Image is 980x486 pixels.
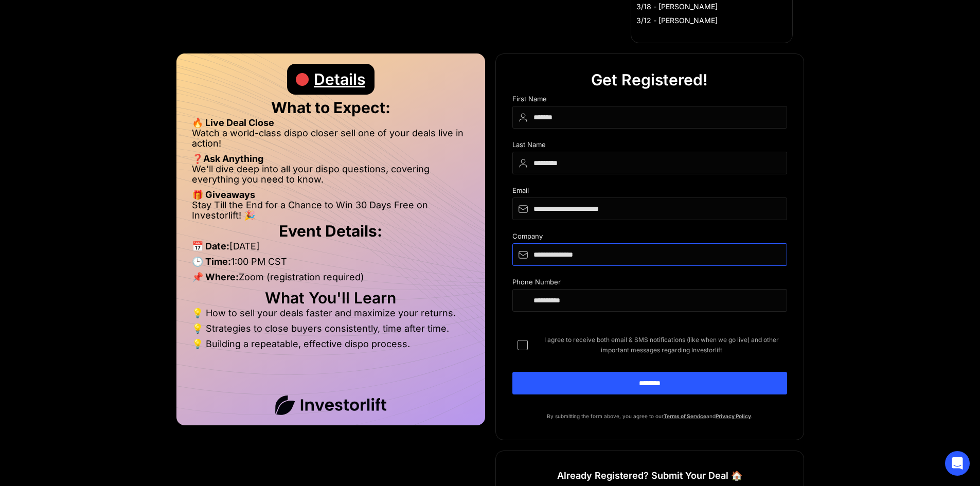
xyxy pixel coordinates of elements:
div: Phone Number [512,278,787,289]
a: Terms of Service [664,413,706,419]
div: Open Intercom Messenger [945,451,970,476]
li: 💡 How to sell your deals faster and maximize your returns. [192,308,470,323]
p: By submitting the form above, you agree to our and . [512,411,787,421]
li: 1:00 PM CST [192,257,470,272]
li: Watch a world-class dispo closer sell one of your deals live in action! [192,128,470,154]
div: Company [512,232,787,243]
strong: What to Expect: [271,98,390,117]
li: 💡 Strategies to close buyers consistently, time after time. [192,323,470,339]
strong: 📅 Date: [192,241,229,251]
strong: 🔥 Live Deal Close [192,117,274,128]
strong: ❓Ask Anything [192,153,263,164]
span: I agree to receive both email & SMS notifications (like when we go live) and other important mess... [536,335,787,355]
li: Stay Till the End for a Chance to Win 30 Days Free on Investorlift! 🎉 [192,200,470,221]
div: First Name [512,95,787,106]
div: Details [314,64,365,95]
strong: 🕒 Time: [192,256,231,267]
strong: 📌 Where: [192,272,239,282]
h1: Already Registered? Submit Your Deal 🏠 [557,466,742,485]
li: [DATE] [192,241,470,257]
div: Last Name [512,141,787,152]
h2: What You'll Learn [192,293,470,303]
form: DIspo Day Main Form [512,95,787,411]
strong: 🎁 Giveaways [192,189,255,200]
li: We’ll dive deep into all your dispo questions, covering everything you need to know. [192,164,470,190]
li: Zoom (registration required) [192,272,470,287]
a: Privacy Policy [716,413,751,419]
strong: Event Details: [279,222,382,240]
div: Email [512,187,787,197]
li: 💡 Building a repeatable, effective dispo process. [192,339,470,349]
div: Get Registered! [591,64,708,95]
